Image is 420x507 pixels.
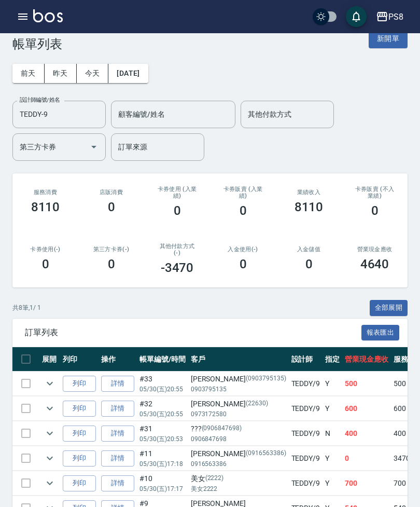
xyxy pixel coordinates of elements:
h3: 8110 [31,200,60,214]
button: 列印 [63,401,96,417]
button: expand row [42,450,58,466]
td: #11 [137,446,188,471]
td: Y [323,372,342,396]
h3: 0 [42,257,49,271]
th: 設計師 [289,347,323,372]
td: Y [323,471,342,496]
button: 列印 [63,426,96,442]
button: expand row [42,475,58,491]
div: PS8 [388,10,403,23]
th: 列印 [60,347,99,372]
span: 訂單列表 [25,327,361,338]
h3: 0 [108,257,115,271]
p: 美女2222 [191,484,286,494]
button: PS8 [372,6,408,28]
button: Open [86,139,102,155]
h2: 第三方卡券(-) [91,246,132,253]
td: 500 [342,372,391,396]
div: [PERSON_NAME] [191,399,286,409]
td: 700 [342,471,391,496]
h2: 其他付款方式(-) [157,243,198,256]
p: (0903795135) [246,374,286,385]
h3: 0 [174,203,181,218]
h3: 0 [108,200,115,214]
p: (0916563386) [246,448,286,459]
button: 列印 [63,450,96,467]
td: TEDDY /9 [289,446,323,471]
a: 詳情 [101,376,134,392]
h3: 4640 [360,257,389,271]
p: 0903795135 [191,385,286,394]
td: 600 [342,396,391,421]
h2: 入金使用(-) [222,246,263,253]
td: Y [323,446,342,471]
button: 昨天 [45,64,77,83]
p: 05/30 (五) 17:17 [139,484,186,494]
td: Y [323,396,342,421]
h3: 0 [240,257,247,271]
button: 新開單 [369,29,408,48]
td: TEDDY /9 [289,471,323,496]
td: TEDDY /9 [289,372,323,396]
p: 0973172580 [191,409,286,419]
p: 0906847698 [191,434,286,444]
td: #31 [137,421,188,446]
h2: 入金儲值 [288,246,329,253]
th: 帳單編號/時間 [137,347,188,372]
button: [DATE] [108,64,148,83]
a: 詳情 [101,401,134,417]
a: 報表匯出 [361,327,400,337]
td: TEDDY /9 [289,421,323,446]
button: 全部展開 [370,300,408,316]
div: [PERSON_NAME] [191,448,286,459]
p: 05/30 (五) 20:53 [139,434,186,444]
h2: 卡券使用(-) [25,246,66,253]
p: 05/30 (五) 20:55 [139,409,186,419]
a: 詳情 [101,450,134,467]
p: (22630) [246,399,268,409]
h2: 營業現金應收 [354,246,395,253]
button: expand row [42,401,58,416]
h3: 0 [240,203,247,218]
p: 共 8 筆, 1 / 1 [12,303,41,312]
h2: 卡券販賣 (入業績) [222,186,263,199]
button: 今天 [77,64,109,83]
h3: 0 [371,203,379,218]
p: 0916563386 [191,459,286,469]
h3: 服務消費 [25,189,66,196]
p: 05/30 (五) 17:18 [139,459,186,469]
button: 前天 [12,64,45,83]
p: 05/30 (五) 20:55 [139,385,186,394]
h3: 8110 [295,200,324,214]
label: 設計師編號/姓名 [20,96,60,104]
h2: 業績收入 [288,189,329,196]
td: #33 [137,372,188,396]
h3: 0 [305,257,313,271]
a: 詳情 [101,426,134,442]
p: (2222) [205,473,224,484]
th: 指定 [323,347,342,372]
p: (0906847698) [202,423,242,434]
h2: 卡券販賣 (不入業績) [354,186,395,199]
td: #32 [137,396,188,421]
h3: -3470 [161,261,194,275]
div: ??? [191,423,286,434]
h2: 店販消費 [91,189,132,196]
a: 詳情 [101,475,134,491]
td: #10 [137,471,188,496]
a: 新開單 [369,33,408,43]
img: Logo [33,9,63,22]
h3: 帳單列表 [12,37,62,51]
button: 列印 [63,376,96,392]
td: N [323,421,342,446]
button: expand row [42,426,58,441]
td: 0 [342,446,391,471]
div: [PERSON_NAME] [191,374,286,385]
button: 報表匯出 [361,325,400,341]
th: 營業現金應收 [342,347,391,372]
th: 展開 [39,347,60,372]
h2: 卡券使用 (入業績) [157,186,198,199]
button: save [346,6,367,27]
th: 操作 [99,347,137,372]
td: TEDDY /9 [289,396,323,421]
